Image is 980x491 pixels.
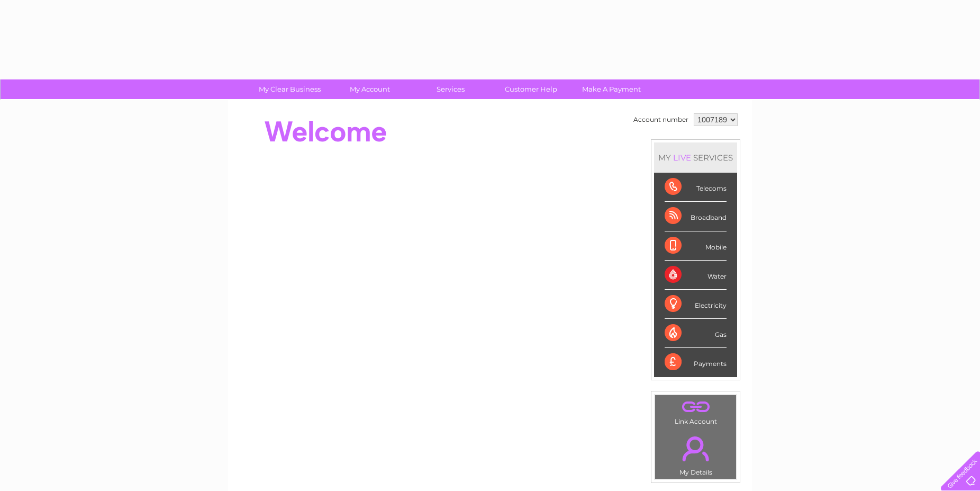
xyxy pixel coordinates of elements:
[665,290,727,319] div: Electricity
[655,427,737,479] td: My Details
[658,398,733,416] a: .
[654,142,737,173] div: MY SERVICES
[407,79,494,99] a: Services
[568,79,655,99] a: Make A Payment
[326,79,414,99] a: My Account
[665,202,727,231] div: Broadband
[246,79,333,99] a: My Clear Business
[671,153,693,163] div: LIVE
[665,173,727,202] div: Telecoms
[655,395,737,428] td: Link Account
[631,111,691,129] td: Account number
[665,319,727,348] div: Gas
[487,79,575,99] a: Customer Help
[665,348,727,377] div: Payments
[665,261,727,290] div: Water
[665,231,727,261] div: Mobile
[658,430,733,467] a: .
